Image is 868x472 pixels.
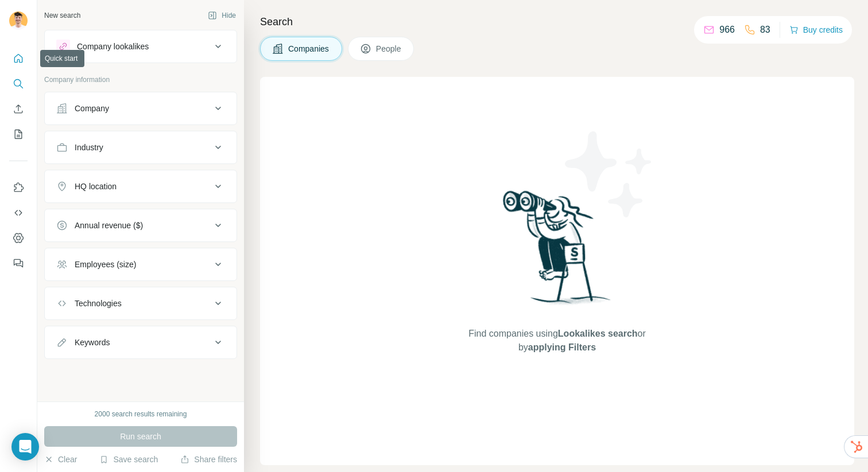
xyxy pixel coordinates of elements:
[95,409,187,419] div: 2000 search results remaining
[45,212,237,239] button: Annual revenue ($)
[9,124,28,145] button: My lists
[75,142,103,153] div: Industry
[719,23,735,37] p: 966
[44,10,80,21] div: New search
[44,75,237,85] p: Company information
[45,290,237,317] button: Technologies
[498,188,617,315] img: Surfe Illustration - Woman searching with binoculars
[557,123,661,226] img: Surfe Illustration - Stars
[9,11,28,30] img: Avatar
[75,220,143,231] div: Annual revenue ($)
[75,337,110,348] div: Keywords
[558,329,638,338] span: Lookalikes search
[44,454,77,465] button: Clear
[9,202,28,223] button: Use Surfe API
[9,228,28,248] button: Dashboard
[45,33,237,60] button: Company lookalikes
[760,23,770,37] p: 83
[376,43,402,54] span: People
[99,454,158,465] button: Save search
[45,329,237,356] button: Keywords
[45,95,237,122] button: Company
[75,103,109,114] div: Company
[9,253,28,274] button: Feedback
[9,73,28,94] button: Search
[45,251,237,278] button: Employees (size)
[45,173,237,200] button: HQ location
[789,22,843,38] button: Buy credits
[75,259,136,270] div: Employees (size)
[9,177,28,198] button: Use Surfe on LinkedIn
[77,41,149,52] div: Company lookalikes
[11,433,39,461] div: Open Intercom Messenger
[75,181,117,192] div: HQ location
[288,43,330,54] span: Companies
[9,99,28,119] button: Enrich CSV
[9,48,28,69] button: Quick start
[465,327,649,354] span: Find companies using or by
[45,134,237,161] button: Industry
[528,342,596,352] span: applying Filters
[75,298,122,309] div: Technologies
[260,14,854,30] h4: Search
[180,454,237,465] button: Share filters
[200,7,244,24] button: Hide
